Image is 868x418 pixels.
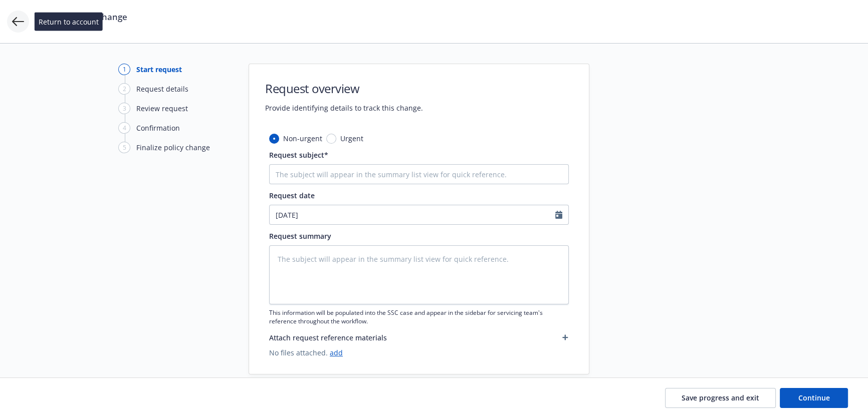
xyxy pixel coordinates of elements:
[118,122,130,134] div: 4
[269,308,569,325] span: This information will be populated into the SSC case and appear in the sidebar for servicing team...
[780,388,848,408] button: Continue
[330,348,343,357] a: add
[665,388,776,408] button: Save progress and exit
[136,103,188,114] div: Review request
[36,11,127,23] span: Request policy change
[269,231,331,241] span: Request summary
[269,332,387,343] span: Attach request reference materials
[136,142,210,153] div: Finalize policy change
[798,393,830,402] span: Continue
[269,191,315,200] span: Request date
[265,80,423,97] h1: Request overview
[326,134,336,144] input: Urgent
[39,16,99,27] span: Return to account
[555,211,562,219] svg: Calendar
[118,64,130,75] div: 1
[682,393,759,402] span: Save progress and exit
[136,64,182,75] div: Start request
[270,205,555,224] input: MM/DD/YYYY
[118,83,130,95] div: 2
[269,134,279,144] input: Non-urgent
[118,142,130,153] div: 5
[340,133,363,144] span: Urgent
[136,84,188,94] div: Request details
[269,347,569,358] span: No files attached.
[136,123,180,133] div: Confirmation
[269,164,569,184] input: The subject will appear in the summary list view for quick reference.
[283,133,322,144] span: Non-urgent
[265,103,423,113] span: Provide identifying details to track this change.
[269,150,328,160] span: Request subject*
[118,103,130,114] div: 3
